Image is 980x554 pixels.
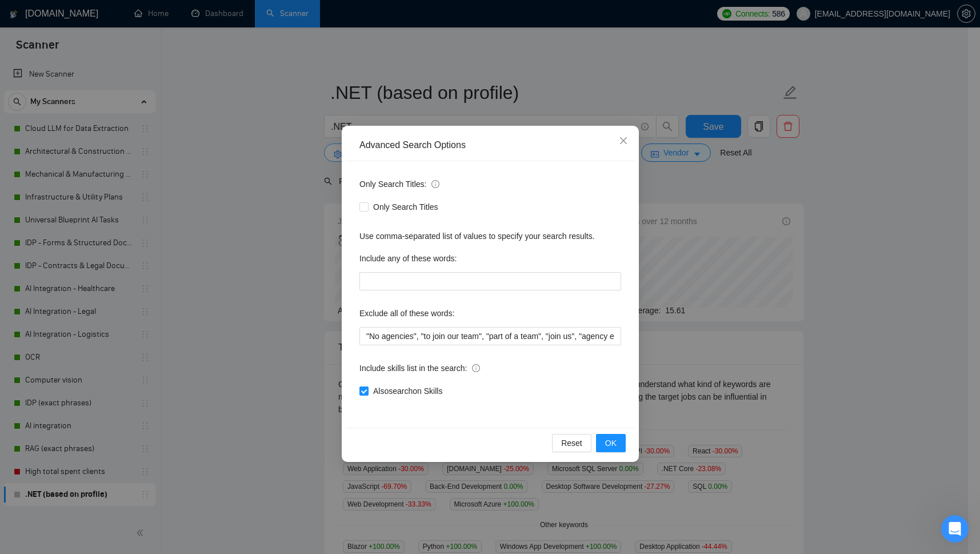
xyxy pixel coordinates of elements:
button: Close [608,126,639,157]
span: Only Search Titles: [359,178,439,190]
span: close [619,136,628,145]
div: Use comma-separated list of values to specify your search results. [359,230,621,242]
span: OK [605,437,616,449]
div: Advanced Search Options [359,139,621,152]
span: Reset [561,437,582,449]
span: info-circle [431,180,439,188]
span: Only Search Titles [369,201,443,213]
span: info-circle [472,364,480,372]
button: Reset [552,434,591,452]
label: Exclude all of these words: [359,304,455,322]
button: OK [595,434,625,452]
span: Include skills list in the search: [359,362,480,374]
iframe: Intercom live chat [941,515,969,543]
span: Also search on Skills [369,385,447,397]
label: Include any of these words: [359,249,457,268]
